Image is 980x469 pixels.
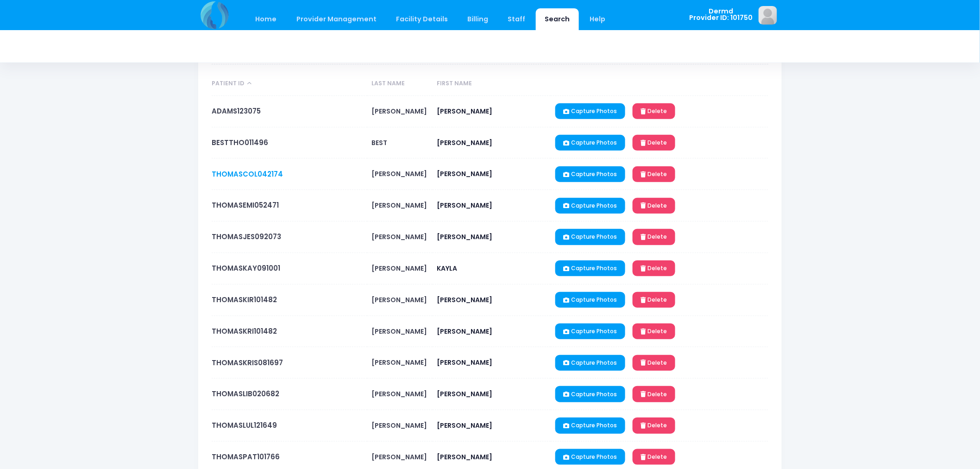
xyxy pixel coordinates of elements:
[437,358,492,367] span: [PERSON_NAME]
[555,103,625,119] a: Capture Photos
[499,8,534,30] a: Staff
[633,323,675,339] a: Delete
[689,8,753,21] span: Dermd Provider ID: 101750
[371,358,427,367] span: [PERSON_NAME]
[437,107,492,116] span: [PERSON_NAME]
[212,358,283,368] a: THOMASKRIS081697
[536,8,579,30] a: Search
[437,327,492,336] span: [PERSON_NAME]
[212,72,367,96] th: Patient ID: activate to sort column descending
[212,420,277,430] a: THOMASLUL121649
[437,421,492,430] span: [PERSON_NAME]
[371,295,427,304] span: [PERSON_NAME]
[555,355,625,371] a: Capture Photos
[581,8,615,30] a: Help
[555,198,625,214] a: Capture Photos
[212,200,279,210] a: THOMASEMI052471
[633,229,675,245] a: Delete
[633,292,675,308] a: Delete
[437,295,492,304] span: [PERSON_NAME]
[212,326,277,336] a: THOMASKRI101482
[555,418,625,433] a: Capture Photos
[371,452,427,462] span: [PERSON_NAME]
[437,138,492,147] span: [PERSON_NAME]
[212,232,281,241] a: THOMASJES092073
[633,166,675,182] a: Delete
[212,452,280,462] a: THOMASPAT101766
[371,169,427,178] span: [PERSON_NAME]
[371,389,427,399] span: [PERSON_NAME]
[387,8,457,30] a: Facility Details
[371,138,387,147] span: BEST
[371,232,427,241] span: [PERSON_NAME]
[555,449,625,465] a: Capture Photos
[633,386,675,402] a: Delete
[437,201,492,210] span: [PERSON_NAME]
[633,103,675,119] a: Delete
[555,229,625,245] a: Capture Photos
[287,8,385,30] a: Provider Management
[212,106,261,116] a: ADAMS123075
[555,386,625,402] a: Capture Photos
[555,135,625,151] a: Capture Photos
[633,449,675,465] a: Delete
[212,138,268,147] a: BESTTHO011496
[633,418,675,433] a: Delete
[437,452,492,462] span: [PERSON_NAME]
[633,135,675,151] a: Delete
[212,295,277,304] a: THOMASKIR101482
[246,8,286,30] a: Home
[433,72,551,96] th: First Name: activate to sort column ascending
[371,201,427,210] span: [PERSON_NAME]
[212,389,279,399] a: THOMASLIB020682
[633,355,675,371] a: Delete
[371,107,427,116] span: [PERSON_NAME]
[633,260,675,276] a: Delete
[437,264,457,273] span: KAYLA
[212,169,283,179] a: THOMASCOL042174
[367,72,433,96] th: Last Name: activate to sort column ascending
[371,264,427,273] span: [PERSON_NAME]
[371,421,427,430] span: [PERSON_NAME]
[555,166,625,182] a: Capture Photos
[633,198,675,214] a: Delete
[555,260,625,276] a: Capture Photos
[759,6,777,25] img: image
[371,327,427,336] span: [PERSON_NAME]
[437,169,492,178] span: [PERSON_NAME]
[437,389,492,399] span: [PERSON_NAME]
[555,323,625,339] a: Capture Photos
[555,292,625,308] a: Capture Photos
[459,8,497,30] a: Billing
[437,232,492,241] span: [PERSON_NAME]
[212,263,280,273] a: THOMASKAY091001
